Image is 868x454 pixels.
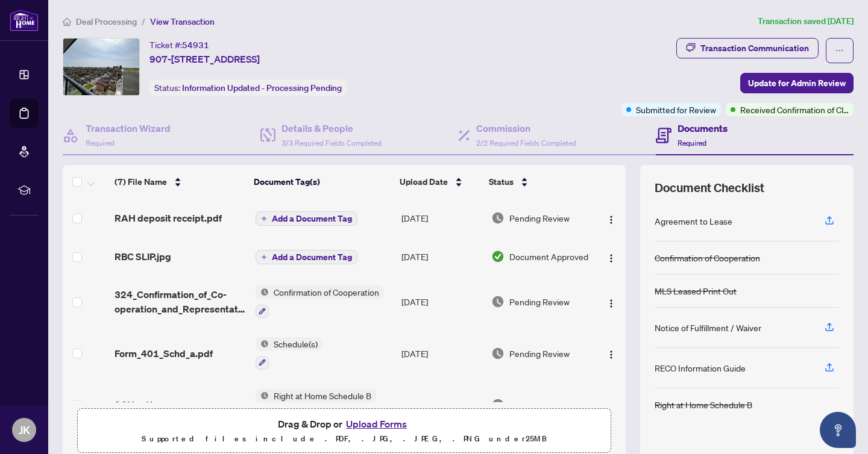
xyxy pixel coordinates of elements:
button: Update for Admin Review [740,73,854,93]
img: Status Icon [256,389,269,402]
span: Upload Date [400,175,448,188]
img: Document Status [491,250,505,263]
span: 54931 [182,40,209,51]
span: 3/3 Required Fields Completed [281,138,382,148]
button: Upload Forms [342,416,410,432]
span: Right at Home Schedule B [269,389,376,402]
span: Update for Admin Review [748,73,846,93]
img: logo [10,9,39,31]
td: [DATE] [397,328,486,379]
th: Status [484,165,592,199]
button: Add a Document Tag [256,249,357,265]
th: (7) File Name [110,165,249,199]
div: Confirmation of Cooperation [655,251,760,264]
div: Right at Home Schedule B [655,398,752,411]
span: Pending Review [509,398,570,411]
p: Supported files include .PDF, .JPG, .JPEG, .PNG under 25 MB [85,432,603,446]
img: IMG-C12380276_1.jpg [63,39,139,95]
button: Add a Document Tag [256,211,357,226]
span: Required [678,138,706,148]
button: Transaction Communication [676,38,819,58]
span: Add a Document Tag [272,253,352,261]
img: Logo [606,402,616,411]
div: Transaction Communication [700,39,809,58]
td: [DATE] [397,237,486,276]
span: RBC SLIP.jpg [115,249,171,264]
img: Document Status [491,295,505,308]
img: Logo [606,350,616,359]
span: plus [261,254,267,260]
th: Upload Date [395,165,483,199]
span: View Transaction [150,16,215,27]
img: Document Status [491,398,505,411]
img: Logo [606,299,616,308]
img: Document Status [491,211,505,225]
span: Form_401_Schd_a.pdf [115,346,213,361]
img: Status Icon [256,285,269,299]
span: Pending Review [509,295,570,308]
img: Logo [606,253,616,263]
span: (7) File Name [115,175,167,188]
div: MLS Leased Print Out [655,284,737,297]
td: [DATE] [397,276,486,328]
span: plus [261,216,267,222]
h4: Transaction Wizard [86,121,171,135]
div: Agreement to Lease [655,214,732,228]
th: Document Tag(s) [249,165,395,199]
span: 907-[STREET_ADDRESS] [149,52,260,66]
img: Status Icon [256,337,269,350]
span: Information Updated - Processing Pending [182,82,342,93]
span: RAH deposit receipt.pdf [115,211,222,225]
span: Pending Review [509,211,570,225]
td: [DATE] [397,379,486,431]
span: Drag & Drop orUpload FormsSupported files include .PDF, .JPG, .JPEG, .PNG under25MB [78,409,611,453]
span: Submitted for Review [636,103,716,116]
button: Logo [602,247,621,266]
button: Logo [602,344,621,363]
span: Confirmation of Cooperation [269,285,384,299]
div: Notice of Fulfillment / Waiver [655,321,761,334]
span: Status [489,175,514,188]
button: Logo [602,208,621,228]
li: / [142,14,145,28]
article: Transaction saved [DATE] [758,14,854,28]
span: Required [86,138,115,148]
button: Add a Document Tag [256,250,357,264]
button: Status IconConfirmation of Cooperation [256,285,384,318]
img: Logo [606,215,616,225]
span: Document Approved [509,250,588,263]
button: Logo [602,395,621,414]
button: Logo [602,292,621,311]
span: home [63,17,71,26]
button: Status IconRight at Home Schedule B [256,389,376,421]
span: Drag & Drop or [278,416,410,432]
span: Received Confirmation of Closing [740,103,849,116]
span: JK [19,421,30,438]
span: SCH.pdf [115,397,152,412]
div: RECO Information Guide [655,361,746,375]
span: Schedule(s) [269,337,322,350]
span: Deal Processing [76,16,137,27]
span: Add a Document Tag [272,214,352,223]
span: Document Checklist [655,179,764,196]
h4: Details & People [281,121,382,135]
button: Status IconSchedule(s) [256,337,322,370]
h4: Documents [678,121,728,135]
div: Ticket #: [149,38,209,52]
td: [DATE] [397,199,486,237]
h4: Commission [476,121,576,135]
div: Status: [149,79,347,96]
span: 2/2 Required Fields Completed [476,138,576,148]
img: Document Status [491,347,505,360]
button: Add a Document Tag [256,211,357,226]
span: ellipsis [835,46,844,55]
button: Open asap [820,412,856,448]
span: 324_Confirmation_of_Co-operation_and_Representation_-_Tenant_Landlord_-_PropTx-[PERSON_NAME].pdf [115,287,245,316]
span: Pending Review [509,347,570,360]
